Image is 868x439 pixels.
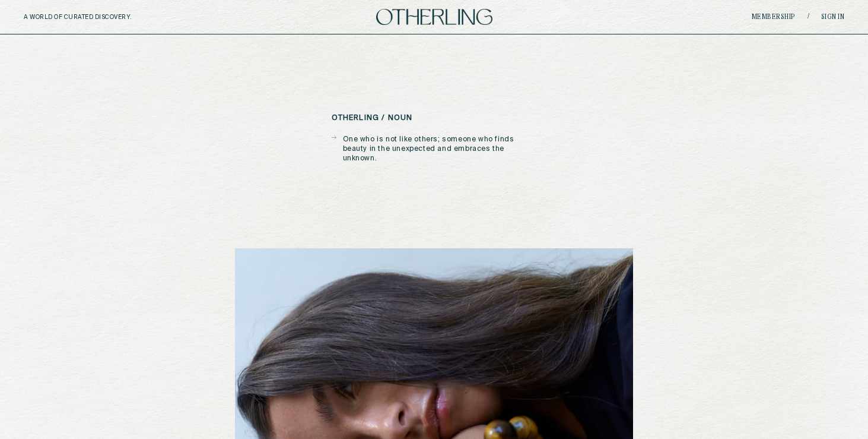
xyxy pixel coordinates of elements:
[752,14,796,21] a: Membership
[24,14,183,21] h5: A WORLD OF CURATED DISCOVERY.
[332,114,413,122] h5: otherling / noun
[807,12,809,21] span: /
[821,14,845,21] a: Sign in
[376,9,492,25] img: logo
[343,135,537,163] p: One who is not like others; someone who finds beauty in the unexpected and embraces the unknown.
